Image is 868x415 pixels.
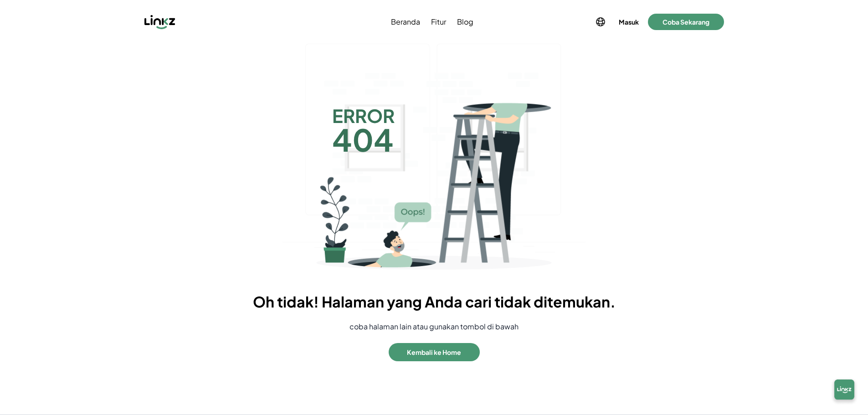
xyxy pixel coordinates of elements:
[282,44,586,270] img: error_illust
[648,14,724,30] button: Coba Sekarang
[431,16,446,27] span: Fitur
[457,16,473,27] span: Blog
[144,15,175,29] img: Linkz logo
[389,16,422,27] a: Beranda
[332,117,394,162] h1: 404
[391,16,420,27] span: Beranda
[617,15,641,28] button: Masuk
[332,102,395,129] h1: ERROR
[830,377,859,406] img: chatbox-logo
[455,16,475,27] a: Blog
[349,321,519,332] p: coba halaman lain atau gunakan tombol di bawah
[253,293,616,310] h2: Oh tidak! Halaman yang Anda cari tidak ditemukan.
[429,16,448,27] a: Fitur
[389,343,480,361] button: Kembali ke Home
